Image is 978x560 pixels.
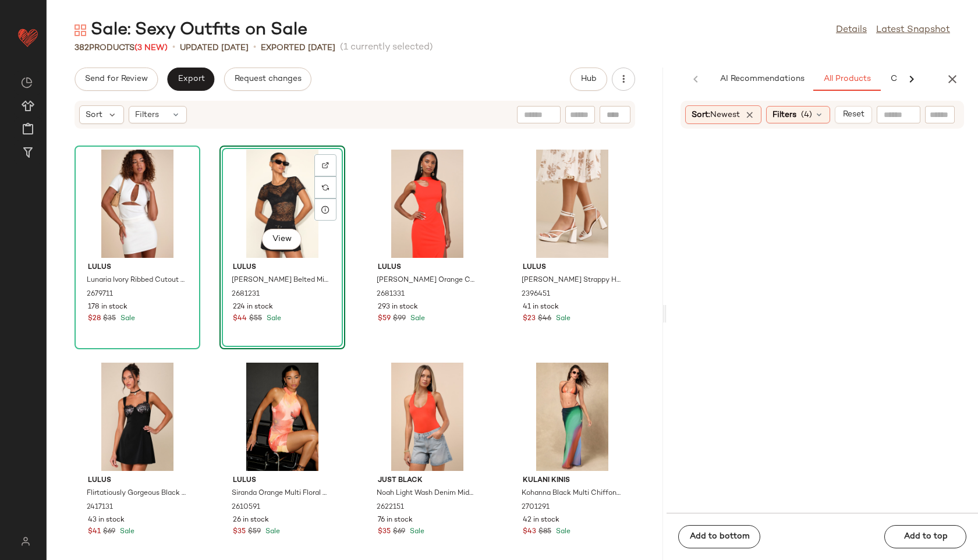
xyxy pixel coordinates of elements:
[232,275,331,286] span: [PERSON_NAME] Belted Micro Skort
[88,476,187,486] span: Lulus
[842,110,864,119] span: Reset
[233,515,269,526] span: 26 in stock
[103,527,115,537] span: $69
[835,106,872,123] button: Reset
[523,302,559,313] span: 41 in stock
[378,302,418,313] span: 293 in stock
[233,527,246,537] span: $35
[823,75,871,84] span: All Products
[232,289,260,300] span: 2681231
[234,75,302,84] span: Request changes
[377,502,404,513] span: 2622151
[224,68,311,91] button: Request changes
[884,525,966,548] button: Add to top
[876,23,950,37] a: Latest Snapshot
[263,528,280,536] span: Sale
[75,68,158,91] button: Send for Review
[377,289,405,300] span: 2681331
[378,476,477,486] span: Just Black
[368,363,486,471] img: 12722381_2622151.jpg
[538,314,551,324] span: $46
[88,527,101,537] span: $41
[88,515,125,526] span: 43 in stock
[135,109,159,121] span: Filters
[368,150,486,258] img: 2681331_01_hero.jpg
[513,363,631,471] img: 2701291_01_hero_2025-06-16.jpg
[172,41,175,55] span: •
[248,527,261,537] span: $59
[378,527,391,537] span: $35
[261,42,335,54] p: Exported [DATE]
[224,363,341,471] img: 12659281_2610591.jpg
[710,111,740,119] span: Newest
[322,162,329,169] img: svg%3e
[233,476,332,486] span: Lulus
[836,23,867,37] a: Details
[580,75,597,84] span: Hub
[554,528,570,536] span: Sale
[88,314,101,324] span: $28
[692,109,740,121] span: Sort:
[87,275,186,286] span: Lunaria Ivory Ribbed Cutout Short Sleeve Crop Top
[86,109,102,121] span: Sort
[678,525,760,548] button: Add to bottom
[322,184,329,191] img: svg%3e
[523,527,536,537] span: $43
[87,488,186,499] span: Flirtatiously Gorgeous Black Satin Lace Bustier Mini Dress
[21,77,33,88] img: svg%3e
[75,42,168,54] div: Products
[118,315,135,322] span: Sale
[232,502,260,513] span: 2610591
[14,537,37,546] img: svg%3e
[377,488,476,499] span: Noah Light Wash Denim Mid-Rise Shorts
[16,26,40,49] img: heart_red.DM2ytmEG.svg
[224,150,341,258] img: 2681231_02_front_2025-07-02.jpg
[393,527,405,537] span: $69
[523,314,536,324] span: $23
[393,314,406,324] span: $99
[253,41,256,55] span: •
[262,229,302,250] button: View
[88,302,127,313] span: 178 in stock
[180,42,249,54] p: updated [DATE]
[377,275,476,286] span: [PERSON_NAME] Orange Cutout Column Maxi Dress
[523,515,559,526] span: 42 in stock
[522,289,550,300] span: 2396451
[522,275,621,286] span: [PERSON_NAME] Strappy High Heel Ankle Wrap Sandals
[87,502,113,513] span: 2417131
[720,75,805,84] span: AI Recommendations
[554,315,570,322] span: Sale
[75,44,89,52] span: 382
[378,314,391,324] span: $59
[88,263,187,273] span: Lulus
[523,263,622,273] span: Lulus
[177,75,204,84] span: Export
[890,75,930,84] span: Clipboard
[378,515,413,526] span: 76 in stock
[232,488,331,499] span: Siranda Orange Multi Floral Mesh Backless Mini Dress
[378,263,477,273] span: Lulus
[689,532,749,541] span: Add to bottom
[79,150,196,258] img: 2679711_02_front_2025-06-18.jpg
[408,528,424,536] span: Sale
[118,528,134,536] span: Sale
[87,289,113,300] span: 2679711
[523,476,622,486] span: Kulani Kinis
[903,532,947,541] span: Add to top
[522,488,621,499] span: Kohanna Black Multi Chiffon Tie-Side Maxi Skirt Swim Cover-Up
[340,41,433,55] span: (1 currently selected)
[272,235,292,244] span: View
[513,150,631,258] img: 11963341_2396451.jpg
[75,24,86,36] img: svg%3e
[801,109,812,121] span: (4)
[134,44,168,52] span: (3 New)
[538,527,551,537] span: $85
[522,502,550,513] span: 2701291
[75,19,307,42] div: Sale: Sexy Outfits on Sale
[84,75,148,84] span: Send for Review
[570,68,607,91] button: Hub
[773,109,796,121] span: Filters
[79,363,196,471] img: 11744061_2417131.jpg
[167,68,214,91] button: Export
[408,315,425,322] span: Sale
